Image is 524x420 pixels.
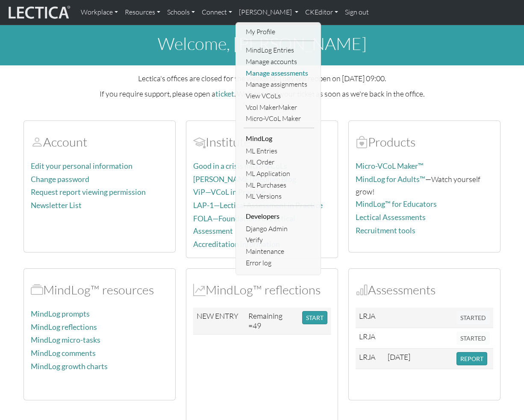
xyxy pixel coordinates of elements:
p: —Watch yourself grow! [356,173,493,197]
a: Manage assessments [244,68,314,79]
h2: Assessments [356,282,493,297]
span: Account [31,134,43,150]
a: LAP-1—Lectical Assessment in Practice [193,201,323,210]
a: Lectical Assessments [356,213,426,222]
a: ViP—VCoL in Practice [193,188,265,197]
a: MindLog Entries [244,44,314,56]
span: MindLog [193,282,206,297]
a: Recruitment tools [356,226,415,235]
td: Remaining = [245,308,299,334]
a: [PERSON_NAME] [236,3,302,21]
a: Edit your personal information [31,162,132,170]
a: View VCoLs [244,90,314,102]
a: Sign out [341,3,372,21]
a: MindLog™ for Educators [356,200,437,209]
a: MindLog for Adults™ [356,175,425,184]
p: If you require support, please open a . We'll process your ticket as soon as we're back in the of... [24,88,500,100]
ul: [PERSON_NAME] [244,26,314,269]
a: Error log [244,257,314,269]
a: MindLog prompts [31,309,90,318]
a: Connect [198,3,236,21]
button: START [302,311,327,324]
a: ticket [215,89,234,98]
button: REPORT [456,352,487,365]
td: LRJA [356,348,384,369]
li: Developers [244,209,314,223]
span: Account [193,134,206,150]
img: lecticalive [6,4,71,21]
a: [PERSON_NAME] Medium Blog [193,175,296,184]
a: CKEditor [302,3,341,21]
a: Accreditation information [193,240,280,249]
span: Products [356,134,368,150]
a: Micro-VCoL Maker™ [356,162,424,170]
span: Assessments [356,282,368,297]
span: [DATE] [388,352,410,361]
td: LRJA [356,308,384,328]
td: NEW ENTRY [193,308,245,334]
a: MindLog growth charts [31,362,108,371]
a: Schools [164,3,198,21]
a: Resources [121,3,164,21]
a: Change password [31,175,89,184]
a: Django Admin [244,223,314,235]
a: Verify [244,234,314,246]
h2: Institute [193,135,331,150]
a: MindLog reflections [31,323,97,332]
span: MindLog™ resources [31,282,43,297]
h2: Account [31,135,168,150]
a: FOLA—Foundations of Lectical Assessment [193,214,295,235]
a: Micro-VCoL Maker [244,113,314,124]
a: Maintenance [244,246,314,257]
p: Lectica's offices are closed for the weekend. They will reopen on [DATE] 09:00. [24,72,500,84]
a: Manage assignments [244,79,314,90]
a: ML Application [244,168,314,179]
a: ML Order [244,156,314,168]
h2: MindLog™ reflections [193,282,331,297]
a: MindLog micro-tasks [31,335,100,344]
span: 49 [253,321,261,330]
a: ML Entries [244,145,314,157]
a: Vcol MakerMaker [244,102,314,113]
a: Manage accounts [244,56,314,68]
a: ML Versions [244,191,314,202]
a: Request report viewing permission [31,188,146,197]
a: Workplace [77,3,121,21]
a: Good in a crisis micro-VCoLs [193,162,287,170]
h2: Products [356,135,493,150]
a: MindLog comments [31,349,96,358]
h2: MindLog™ resources [31,282,168,297]
li: MindLog [244,132,314,145]
td: LRJA [356,328,384,348]
a: ML Purchases [244,179,314,191]
a: Newsletter List [31,201,82,210]
a: My Profile [244,26,314,38]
